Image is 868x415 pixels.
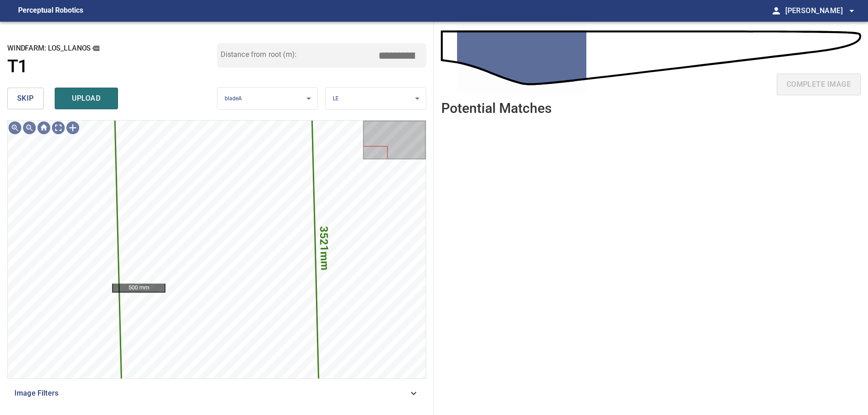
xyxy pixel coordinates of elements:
[8,121,22,135] img: Zoom in
[65,92,108,105] span: upload
[7,56,28,77] h1: T1
[325,87,426,110] div: LE
[91,43,101,53] button: copy message details
[22,121,37,135] img: Zoom out
[7,43,217,53] h2: windfarm: Los_Llanos
[441,101,552,116] h2: Potential Matches
[55,88,118,109] button: upload
[7,382,426,404] div: Image Filters
[37,121,51,135] img: Go home
[846,5,857,16] span: arrow_drop_down
[7,56,217,77] a: T1
[217,87,318,110] div: bladeA
[785,5,857,17] span: [PERSON_NAME]
[317,226,331,270] text: 3521mm
[51,121,66,135] img: Toggle full page
[782,2,857,20] button: [PERSON_NAME]
[7,88,44,109] button: skip
[333,95,339,102] span: LE
[17,92,34,105] span: skip
[66,121,80,135] img: Toggle selection
[221,51,297,58] label: Distance from root (m):
[18,4,83,18] figcaption: Perceptual Robotics
[771,5,782,16] span: person
[14,388,408,399] span: Image Filters
[225,95,242,102] span: bladeA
